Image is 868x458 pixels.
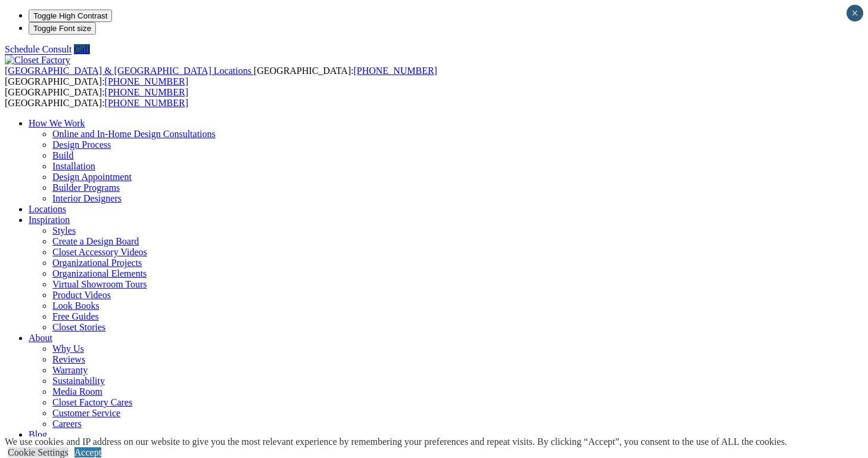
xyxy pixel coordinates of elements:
a: Why Us [52,343,84,354]
a: Closet Stories [52,322,105,332]
a: Closet Factory Cares [52,397,132,407]
button: Toggle High Contrast [29,10,112,22]
a: Look Books [52,301,99,311]
a: Careers [52,419,82,429]
button: Toggle Font size [29,22,96,35]
a: Schedule Consult [5,44,71,54]
a: Reviews [52,354,85,364]
img: Closet Factory [5,55,70,66]
a: [PHONE_NUMBER] [105,76,188,86]
a: Design Process [52,140,111,150]
button: Close [847,5,863,21]
a: [PHONE_NUMBER] [105,87,188,97]
a: Call [74,44,90,54]
a: [PHONE_NUMBER] [353,66,437,76]
a: Build [52,150,74,160]
a: Virtual Showroom Tours [52,279,147,289]
a: Locations [29,204,66,214]
a: Design Appointment [52,172,132,182]
a: Product Videos [52,290,111,300]
div: We use cookies and IP address on our website to give you the most relevant experience by remember... [5,437,787,447]
a: Free Guides [52,311,99,321]
a: Warranty [52,365,88,375]
span: Toggle High Contrast [33,11,107,20]
a: Customer Service [52,408,120,418]
a: Accept [74,447,101,457]
a: Builder Programs [52,182,120,193]
a: Installation [52,161,95,171]
a: How We Work [29,118,85,128]
a: Blog [29,429,47,440]
a: Create a Design Board [52,236,139,246]
a: Organizational Projects [52,258,142,268]
a: [PHONE_NUMBER] [105,98,188,108]
a: Media Room [52,386,102,397]
a: Inspiration [29,215,70,225]
span: [GEOGRAPHIC_DATA]: [GEOGRAPHIC_DATA]: [5,87,188,108]
span: [GEOGRAPHIC_DATA]: [GEOGRAPHIC_DATA]: [5,66,437,86]
a: [GEOGRAPHIC_DATA] & [GEOGRAPHIC_DATA] Locations [5,66,254,76]
a: Sustainability [52,376,105,386]
a: Styles [52,225,76,236]
a: Online and In-Home Design Consultations [52,129,216,139]
a: Closet Accessory Videos [52,247,147,257]
span: Toggle Font size [33,24,91,33]
a: Organizational Elements [52,268,147,278]
a: About [29,333,52,343]
a: Cookie Settings [8,447,69,457]
span: [GEOGRAPHIC_DATA] & [GEOGRAPHIC_DATA] Locations [5,66,251,76]
a: Interior Designers [52,193,122,203]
